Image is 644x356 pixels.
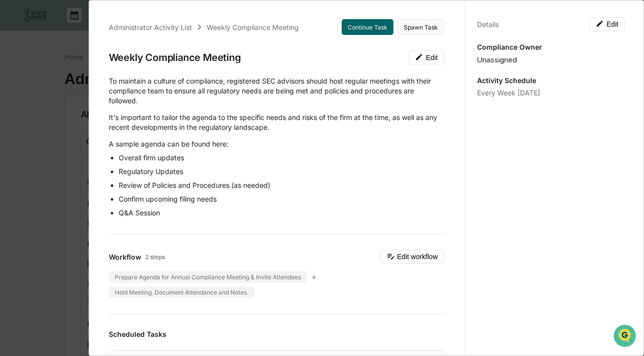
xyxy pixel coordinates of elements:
span: Attestations [81,124,122,134]
button: Edit [589,17,625,31]
div: Weekly Compliance Meeting [207,23,299,31]
li: Regulatory Updates [119,167,444,177]
li: Overall firm updates [119,153,444,163]
button: Start new chat [167,78,179,90]
div: Unassigned [477,55,625,64]
div: Administrator Activity List [109,23,192,31]
p: Activity Schedule [477,76,625,85]
img: 1746055101610-c473b297-6a78-478c-a979-82029cc54cd1 [10,75,28,93]
button: Continue Task [342,19,393,35]
div: Start new chat [33,75,161,85]
button: Edit workflow [380,250,444,264]
iframe: Open customer support [612,324,639,350]
li: Confirm upcoming filing needs [119,194,444,204]
span: Data Lookup [20,143,62,152]
div: Details [477,20,499,29]
li: Review of Policies and Procedures (as needed) [119,180,444,190]
span: 2 steps [145,253,165,261]
span: Workflow [109,253,141,261]
p: A sample agenda can be found here: [109,139,444,149]
a: 🔎Data Lookup [6,139,66,156]
p: Compliance Owner [477,43,625,51]
div: Every Week [DATE] [477,89,625,97]
div: 🗄️ [71,125,79,133]
div: We're available if you need us! [33,85,125,93]
div: 🖐️ [10,125,18,133]
a: 🗄️Attestations [67,120,126,138]
div: Weekly Compliance Meeting [109,52,241,63]
a: 🖐️Preclearance [6,120,67,138]
button: Edit [409,51,444,64]
div: 🔎 [10,144,18,151]
a: Powered byPylon [69,166,119,174]
li: Q&A Session [119,208,444,218]
div: Hold Meeting. Document Attendance and Notes. [109,287,254,298]
span: Preclearance [20,124,64,134]
p: To maintain a culture of compliance, registered SEC advisors should host regular meetings with th... [109,76,444,106]
div: Prepare Agenda for Annual Compliance Meeting & Invite Attendees [109,271,307,283]
p: How can we help? [10,21,179,36]
span: Pylon [98,167,119,174]
h3: Scheduled Tasks [109,330,444,338]
button: Spawn Task [397,19,444,35]
p: It's important to tailor the agenda to the specific needs and risks of the firm at the time, as w... [109,113,444,132]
